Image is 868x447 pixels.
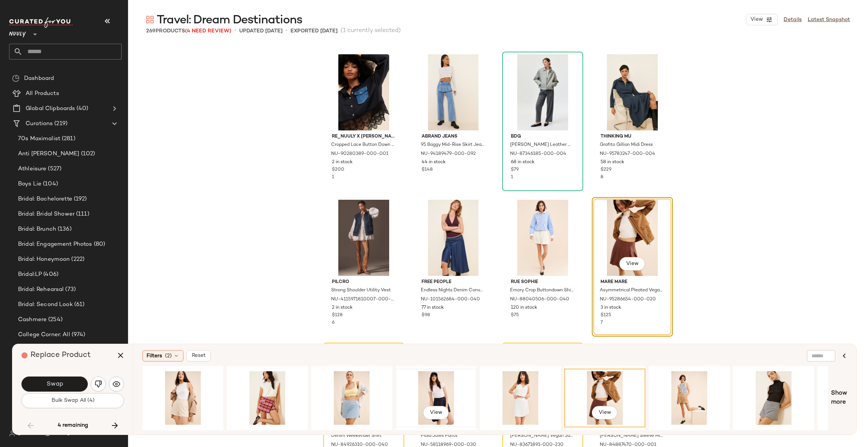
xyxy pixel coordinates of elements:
[229,371,305,425] img: 4125650590049_059_b25
[422,279,485,286] span: Free People
[18,270,42,279] span: Bridal:LP
[9,17,73,28] img: cfy_white_logo.C9jOOHJF.svg
[290,27,338,35] p: Exported [DATE]
[511,159,535,166] span: 68 in stock
[326,54,402,130] img: 90280389_001_b
[421,151,476,158] span: NU-94189479-000-092
[332,279,396,286] span: Pilcro
[331,151,388,158] span: NU-90280389-000-001
[21,377,88,392] button: Swap
[26,89,59,98] span: All Products
[18,180,41,188] span: Boys Lie
[18,300,73,309] span: Bridal: Second Look
[64,285,76,294] span: (73)
[511,312,519,319] span: $75
[41,180,58,188] span: (104)
[332,175,334,180] span: 1
[146,16,154,23] img: svg%3e
[600,142,653,148] span: Grafito Gillian Midi Dress
[146,28,156,34] span: 269
[9,430,15,436] img: svg%3e
[75,210,89,219] span: (111)
[651,371,727,425] img: 4125966060002_026_b
[422,305,444,311] span: 77 in stock
[598,410,611,416] span: View
[423,406,449,419] button: View
[784,16,802,24] a: Details
[483,371,558,425] img: 87484911_010_b
[286,26,287,35] span: •
[146,27,231,35] div: Products
[746,14,778,25] button: View
[18,195,72,204] span: Bridal: Bachelorette
[92,240,105,249] span: (80)
[70,331,86,339] span: (974)
[421,433,457,439] span: Plaid Jules Pants
[511,167,519,173] span: $79
[600,151,655,158] span: NU-95783247-000-004
[165,352,172,360] span: (2)
[113,380,120,388] img: svg%3e
[510,287,574,294] span: Emory Crop Buttondown Shirt
[601,167,611,173] span: $229
[12,75,20,82] img: svg%3e
[79,150,95,158] span: (102)
[510,296,569,303] span: NU-88040506-000-040
[601,133,664,140] span: Thinking MU
[72,195,87,204] span: (192)
[511,175,513,180] span: 1
[511,279,575,286] span: Rue Sophie
[46,165,61,173] span: (527)
[594,54,670,130] img: 95783247_004_b
[332,320,335,325] span: 6
[95,380,102,388] img: svg%3e
[24,74,54,83] span: Dashboard
[331,296,395,303] span: NU-4115971810007-000-091
[416,54,491,130] img: 94189479_092_b
[332,312,342,319] span: $128
[314,371,390,425] img: 92874957_040_c
[42,270,58,279] span: (406)
[26,104,75,113] span: Global Clipboards
[421,287,484,294] span: Endless Nights Denim Convertible Skirt
[421,142,484,148] span: 95 Baggy Mid-Rise Skirt Jeans
[808,16,850,24] a: Latest Snapshot
[331,287,391,294] span: Strong Shoulder Utility Vest
[53,119,67,128] span: (219)
[510,142,574,148] span: [PERSON_NAME] Leather Car Jacket
[239,27,283,35] p: updated [DATE]
[191,353,206,359] span: Reset
[70,255,84,264] span: (222)
[332,305,353,311] span: 2 in stock
[18,135,60,143] span: 70s Maximalist
[505,200,581,276] img: 88040506_040_b
[75,104,88,113] span: (40)
[332,133,396,140] span: Re_Nuuly x [PERSON_NAME] Fix
[31,351,91,359] span: Replace Product
[26,119,53,128] span: Curations
[422,133,485,140] span: Abrand Jeans
[510,433,574,439] span: [PERSON_NAME] Vegan Jacket
[186,350,211,361] button: Reset
[234,26,236,35] span: •
[511,305,537,311] span: 120 in stock
[185,28,231,34] span: (4 Need Review)
[421,296,480,303] span: NU-101562684-000-040
[18,225,56,234] span: Bridal: Brunch
[332,167,344,173] span: $200
[147,352,162,360] span: Filters
[18,285,64,294] span: Bridal: Rehearsal
[18,240,92,249] span: Bridal: Engagement Photos
[326,200,402,276] img: 4115971810007_091_b3
[422,167,432,173] span: $148
[600,433,663,439] span: [PERSON_NAME] Sleeve Mini Dress
[398,371,474,425] img: 91099440_041_b
[619,257,645,271] button: View
[58,422,88,429] span: 4 remaining
[18,315,47,324] span: Cashmere
[157,13,302,28] span: Travel: Dream Destinations
[416,200,491,276] img: 101562684_040_b
[736,371,811,425] img: 101303212_018_b
[60,135,75,143] span: (281)
[18,255,70,264] span: Bridal: Honeymoon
